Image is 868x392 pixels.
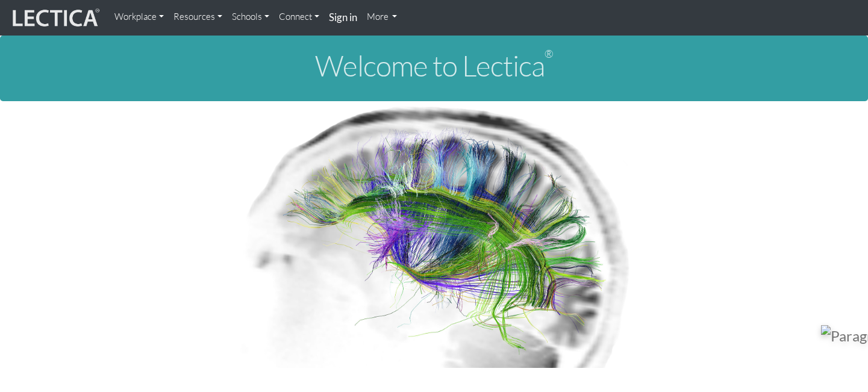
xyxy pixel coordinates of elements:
img: lecticalive [10,7,100,30]
a: Schools [227,5,274,29]
strong: Sign in [329,11,357,23]
sup: ® [545,47,553,60]
a: Connect [274,5,324,29]
a: Resources [169,5,227,29]
img: Human Connectome Project Image [234,101,635,369]
a: More [362,5,402,29]
h1: Welcome to Lectica [10,50,858,82]
a: Workplace [110,5,169,29]
a: Sign in [324,5,362,31]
